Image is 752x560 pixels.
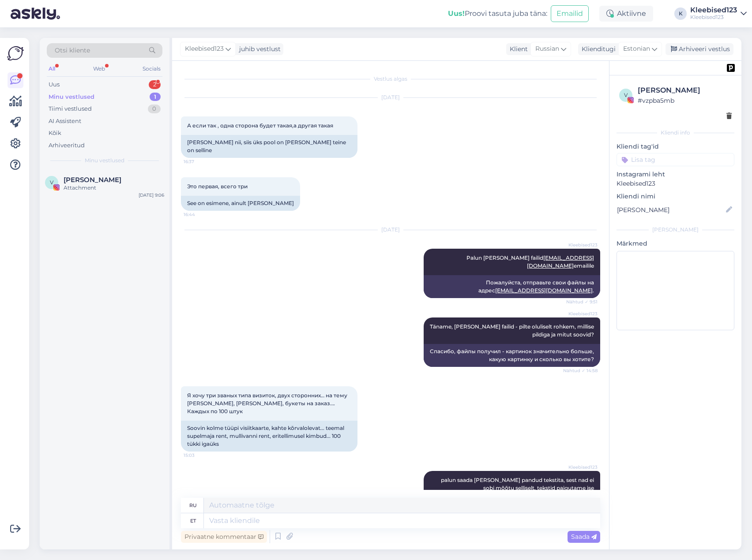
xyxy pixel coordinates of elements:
[638,85,732,96] div: [PERSON_NAME]
[185,44,224,54] span: Kleebised123
[181,75,600,83] div: Vestlus algas
[49,129,61,138] div: Kõik
[666,43,733,55] div: Arhiveeri vestlus
[184,452,217,459] span: 15:03
[424,275,600,298] div: Пожалуйста, отправьте свои файлы на адрес .
[85,157,124,164] span: Minu vestlused
[49,117,81,126] div: AI Assistent
[617,226,734,234] div: [PERSON_NAME]
[150,93,161,101] div: 1
[617,170,734,179] p: Instagrami leht
[7,45,24,62] img: Askly Logo
[624,92,628,98] span: v
[91,63,107,75] div: Web
[64,184,164,192] div: Attachment
[578,45,616,54] div: Klienditugi
[424,344,600,367] div: Спасибо, файлы получил - картинок значительно больше, какую картинку и сколько вы хотите?
[617,179,734,188] p: Kleebised123
[187,392,349,414] span: Я хочу три званых типа визиток, двух сторонних… на тему [PERSON_NAME], [PERSON_NAME], букеты на з...
[617,239,734,248] p: Märkmed
[184,211,217,218] span: 16:44
[47,63,57,75] div: All
[551,5,589,22] button: Emailid
[187,183,248,190] span: Это первая, всего три
[190,513,196,528] div: et
[184,158,217,165] span: 16:37
[506,45,528,54] div: Klient
[448,9,465,18] b: Uus!
[571,533,597,541] span: Saada
[49,93,94,101] div: Minu vestlused
[727,64,735,72] img: pd
[527,254,594,269] a: [EMAIL_ADDRESS][DOMAIN_NAME]
[441,477,595,491] span: palun saada [PERSON_NAME] pandud tekstita, sest nad ei sobi mõõtu selliselt, tekstid paigutame ise
[181,421,357,452] div: Soovin kolme tüüpi visiitkaarte, kahte kõrvalolevat... teemal supelmaja rent, mullivanni rent, er...
[690,14,737,21] div: Kleebised123
[49,80,60,89] div: Uus
[690,7,737,14] div: Kleebised123
[617,129,734,137] div: Kliendi info
[149,80,161,89] div: 2
[564,242,598,248] span: Kleebised123
[236,45,281,54] div: juhib vestlust
[564,310,598,317] span: Kleebised123
[617,142,734,151] p: Kliendi tag'id
[55,46,90,55] span: Otsi kliente
[181,93,600,101] div: [DATE]
[50,179,53,186] span: V
[49,105,92,113] div: Tiimi vestlused
[181,226,600,234] div: [DATE]
[141,63,162,75] div: Socials
[181,135,357,158] div: [PERSON_NAME] nii, siis üks pool on [PERSON_NAME] teine ​​on selline
[564,464,598,470] span: Kleebised123
[674,7,687,20] div: K
[189,498,197,513] div: ru
[617,153,734,166] input: Lisa tag
[448,8,547,19] div: Proovi tasuta juba täna:
[466,254,594,269] span: Palun [PERSON_NAME] failid emailile
[187,122,333,129] span: А если так , одна сторона будет такая,а другая такая
[64,176,121,184] span: Valeria
[148,105,161,113] div: 0
[430,323,595,338] span: Täname, [PERSON_NAME] failid - pilte oluliselt rohkem, millise pildiga ja mitut soovid?
[139,192,164,198] div: [DATE] 9:06
[623,44,650,54] span: Estonian
[535,44,559,54] span: Russian
[617,205,724,215] input: Lisa nimi
[599,6,653,22] div: Aktiivne
[638,96,732,105] div: # vzpba5mb
[690,7,747,21] a: Kleebised123Kleebised123
[617,192,734,201] p: Kliendi nimi
[181,196,300,211] div: See on esimene, ainult [PERSON_NAME]
[49,141,85,150] div: Arhiveeritud
[563,367,598,374] span: Nähtud ✓ 14:58
[181,531,267,543] div: Privaatne kommentaar
[495,287,593,294] a: [EMAIL_ADDRESS][DOMAIN_NAME]
[564,299,598,305] span: Nähtud ✓ 9:51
